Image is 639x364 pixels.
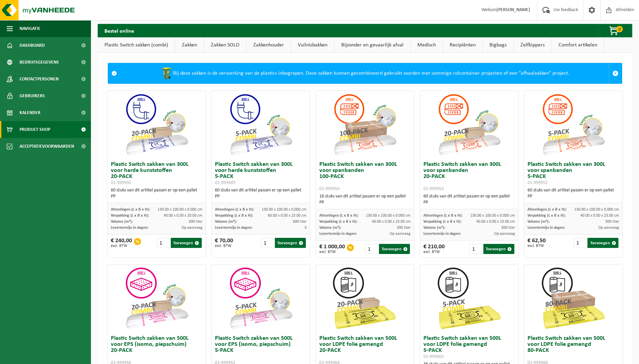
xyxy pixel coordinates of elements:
h3: Plastic Switch zakken van 300L voor spanbanden 5-PACK [528,161,619,186]
div: PP [319,199,411,206]
span: Volume (m³): [215,220,237,224]
h3: Plastic Switch zakken van 300L voor harde kunststoffen 20-PACK [111,161,202,186]
span: 300 liter [605,220,619,224]
img: WB-0240-HPE-GN-50.png [160,67,173,80]
img: 01-999949 [227,91,294,158]
span: Gebruikers [20,87,45,104]
a: Recipiënten [443,37,482,53]
span: Volume (m³): [528,220,549,224]
span: Levertermijn in dagen: [111,226,148,230]
img: 01-999954 [331,91,398,158]
div: 60 stuks van dit artikel passen er op een pallet [111,187,202,199]
span: Contactpersonen [20,71,59,87]
a: Plastic Switch zakken (combi) [98,37,175,53]
a: Comfort artikelen [552,37,604,53]
span: 300 liter [501,226,515,230]
img: 01-999950 [123,91,190,158]
span: Navigatie [20,20,40,37]
span: Verpakking (L x B x H): [528,214,566,218]
span: Afmetingen (L x B x H): [111,208,150,212]
span: 130.00 x 100.00 x 0.000 cm [574,208,619,212]
div: € 70,00 [215,238,233,248]
div: 60 stuks van dit artikel passen er op een pallet [215,187,307,199]
div: € 240,00 [111,238,132,248]
input: 1 [157,238,170,248]
button: Toevoegen [587,238,618,248]
input: 1 [365,244,378,254]
span: Kalender [20,104,40,121]
button: 0 [598,24,632,37]
span: Op aanvraag [494,232,515,236]
h2: Bestel online [98,24,141,37]
span: Verpakking (L x B x H): [423,220,461,224]
span: Volume (m³): [423,226,445,230]
span: Bedrijfsgegevens [20,54,59,71]
a: Sluit melding [609,63,622,83]
a: Vuilnisbakken [291,37,334,53]
span: 60.00 x 0.00 x 23.00 cm [268,214,307,218]
span: Verpakking (L x B x H): [215,214,253,218]
div: 16 stuks van dit artikel passen er op een pallet [319,193,411,206]
a: Bigbags [483,37,513,53]
span: Op aanvraag [598,226,619,230]
span: 130.00 x 100.00 x 0.000 cm [158,208,202,212]
a: Zakken SOLO [204,37,246,53]
img: 01-999953 [436,91,503,158]
img: 01-999963 [436,265,503,332]
span: Afmetingen (L x B x H): [319,214,358,218]
div: € 210,00 [423,244,445,254]
div: PP [215,193,307,199]
div: € 1 000,00 [319,244,345,254]
span: 01-999950 [111,180,131,185]
img: 01-999955 [227,265,294,332]
span: 40.00 x 0.00 x 20.00 cm [164,214,202,218]
span: excl. BTW [423,250,445,254]
span: 01-999952 [528,180,548,185]
div: PP [528,193,619,199]
span: Afmetingen (L x B x H): [528,208,567,212]
span: 01-999953 [423,186,444,191]
span: Op aanvraag [182,226,202,230]
span: Afmetingen (L x B x H): [423,214,462,218]
div: Bij deze zakken is de verwerking van de plastics inbegrepen. Deze zakken kunnen gecombineerd gebr... [120,63,609,83]
input: 1 [469,244,483,254]
h3: Plastic Switch zakken van 300L voor spanbanden 20-PACK [423,161,515,192]
span: excl. BTW [528,244,546,248]
span: excl. BTW [215,244,233,248]
span: Levertermijn in dagen: [528,226,565,230]
button: Toevoegen [483,244,514,254]
button: Toevoegen [275,238,306,248]
a: Bijzonder en gevaarlijk afval [334,37,410,53]
input: 1 [573,238,587,248]
a: Medisch [411,37,443,53]
a: Zakkenhouder [247,37,291,53]
span: excl. BTW [319,250,345,254]
button: Toevoegen [171,238,202,248]
a: Zakken [175,37,204,53]
span: 300 liter [293,220,307,224]
button: Toevoegen [379,244,410,254]
span: Dashboard [20,37,45,54]
img: 01-999952 [540,91,607,158]
span: 130.00 x 100.00 x 0.000 cm [262,208,307,212]
span: 3 [305,226,307,230]
img: 01-999964 [331,265,398,332]
div: PP [423,199,515,206]
span: Afmetingen (L x B x H): [215,208,254,212]
div: 60 stuks van dit artikel passen er op een pallet [423,193,515,206]
img: 01-999956 [123,265,190,332]
span: Levertermijn in dagen: [423,232,461,236]
img: 01-999968 [540,265,607,332]
span: Volume (m³): [111,220,133,224]
span: 01-999954 [319,186,340,191]
span: 40.00 x 0.00 x 23.00 cm [372,220,411,224]
span: Verpakking (L x B x H): [319,220,357,224]
span: excl. BTW [111,244,132,248]
span: Acceptatievoorwaarden [20,138,74,155]
a: Zelfkippers [514,37,551,53]
span: Verpakking (L x B x H): [111,214,149,218]
span: 01-999963 [423,354,444,359]
span: 01-999949 [215,180,235,185]
h3: Plastic Switch zakken van 300L voor harde kunststoffen 5-PACK [215,161,307,186]
h3: Plastic Switch zakken van 300L voor spanbanden 100-PACK [319,161,411,192]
